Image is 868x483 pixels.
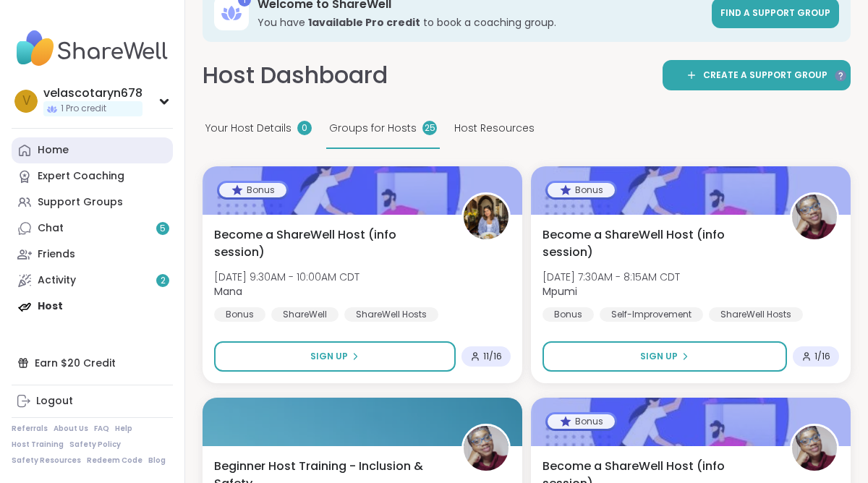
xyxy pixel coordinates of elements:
a: Create a support group [663,60,851,90]
div: Support Groups [38,195,123,210]
a: Safety Resources [12,456,81,466]
span: Groups for Hosts [329,121,417,136]
a: Chat5 [12,215,173,241]
span: [DATE] 7:30AM - 8:15AM CDT [542,270,680,284]
span: v [22,92,30,111]
div: Earn $20 Credit [12,350,173,376]
div: Friends [38,247,75,262]
span: Create a support group [703,69,827,82]
span: Find a support group [720,7,830,19]
a: Home [12,137,173,163]
span: Sign Up [640,350,678,363]
span: Your Host Details [205,121,292,136]
div: Bonus [548,183,615,197]
img: Mpumi [792,426,837,471]
div: velascotaryn678 [43,85,142,101]
div: ShareWell Hosts [344,307,438,322]
span: 11 / 16 [483,351,502,362]
div: Expert Coaching [38,169,124,184]
button: Sign Up [214,341,456,372]
span: 1 / 16 [814,351,830,362]
iframe: Spotlight [835,70,846,82]
div: Bonus [542,307,594,322]
div: 0 [297,121,312,135]
div: Bonus [214,307,265,322]
div: Logout [36,394,73,409]
span: Become a ShareWell Host (info session) [214,226,446,261]
span: 1 Pro credit [61,103,106,115]
button: Sign Up [542,341,787,372]
img: Mpumi [792,195,837,239]
img: ShareWell Nav Logo [12,23,173,74]
b: Mpumi [542,284,577,299]
span: Host Resources [454,121,535,136]
span: 2 [161,275,166,287]
b: Mana [214,284,242,299]
a: About Us [54,424,88,434]
a: Blog [148,456,166,466]
span: [DATE] 9:30AM - 10:00AM CDT [214,270,359,284]
a: Activity2 [12,268,173,294]
a: Safety Policy [69,440,121,450]
span: 5 [160,223,166,235]
a: Support Groups [12,189,173,215]
div: Bonus [219,183,286,197]
a: Redeem Code [87,456,142,466]
div: Bonus [548,414,615,429]
img: Mpumi [464,426,509,471]
div: Self-Improvement [600,307,703,322]
a: Friends [12,241,173,268]
a: Host Training [12,440,64,450]
b: 1 available Pro credit [308,15,420,30]
a: Referrals [12,424,48,434]
span: Sign Up [310,350,348,363]
h3: You have to book a coaching group. [258,15,703,30]
div: Activity [38,273,76,288]
div: ShareWell [271,307,339,322]
a: FAQ [94,424,109,434]
div: Home [38,143,69,158]
div: Chat [38,221,64,236]
div: 25 [422,121,437,135]
img: Mana [464,195,509,239]
h1: Host Dashboard [203,59,388,92]
a: Expert Coaching [12,163,173,189]
a: Help [115,424,132,434]
div: ShareWell Hosts [709,307,803,322]
span: Become a ShareWell Host (info session) [542,226,774,261]
a: Logout [12,388,173,414]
